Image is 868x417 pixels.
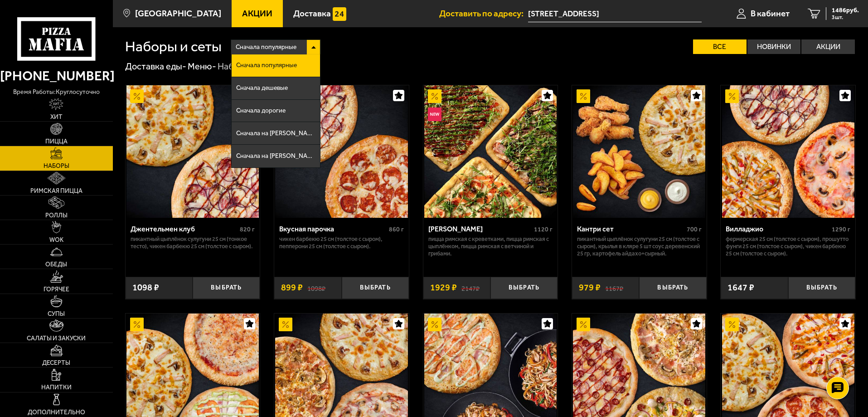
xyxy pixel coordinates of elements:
[30,188,82,194] span: Римская пицца
[528,5,702,22] input: Ваш адрес доставки
[275,85,407,218] img: Вкусная парочка
[242,9,272,18] span: Акции
[693,39,747,54] label: Все
[130,89,144,103] img: Акционный
[573,85,705,218] img: Кантри сет
[579,283,601,292] span: 979 ₽
[307,283,325,292] s: 1098 ₽
[439,9,528,18] span: Доставить по адресу:
[801,39,855,54] label: Акции
[131,235,255,250] p: Пикантный цыплёнок сулугуни 25 см (тонкое тесто), Чикен Барбекю 25 см (толстое с сыром).
[389,226,404,233] span: 860 г
[126,85,259,218] img: Джентельмен клуб
[577,89,590,103] img: Акционный
[188,61,216,72] a: Меню-
[727,283,754,292] span: 1647 ₽
[236,130,316,137] span: Сначала на [PERSON_NAME]
[125,39,222,54] h1: Наборы и сеты
[428,108,441,121] img: Новинка
[832,226,850,233] span: 1290 г
[279,225,387,233] div: Вкусная парочка
[236,85,288,91] span: Сначала дешевые
[274,85,409,218] a: АкционныйВкусная парочка
[528,5,702,22] span: Лоцманская улица, 3
[751,9,790,18] span: В кабинет
[293,9,331,18] span: Доставка
[424,85,557,218] img: Мама Миа
[45,212,68,219] span: Роллы
[534,226,553,233] span: 1120 г
[687,226,702,233] span: 700 г
[572,85,707,218] a: АкционныйКантри сет
[27,335,86,342] span: Салаты и закуски
[45,138,68,145] span: Пицца
[132,283,159,292] span: 1098 ₽
[42,360,70,366] span: Десерты
[236,153,316,159] span: Сначала на [PERSON_NAME]
[832,7,859,14] span: 1486 руб.
[49,237,63,243] span: WOK
[490,277,558,299] button: Выбрать
[45,261,67,268] span: Обеды
[725,318,739,331] img: Акционный
[577,235,702,257] p: Пикантный цыплёнок сулугуни 25 см (толстое с сыром), крылья в кляре 5 шт соус деревенский 25 гр, ...
[428,235,553,257] p: Пицца Римская с креветками, Пицца Римская с цыплёнком, Пицца Римская с ветчиной и грибами.
[788,277,855,299] button: Выбрать
[721,85,855,218] a: АкционныйВилладжио
[236,108,286,114] span: Сначала дорогие
[50,114,63,120] span: Хит
[131,225,238,233] div: Джентельмен клуб
[747,39,801,54] label: Новинки
[639,277,706,299] button: Выбрать
[342,277,409,299] button: Выбрать
[832,15,859,20] span: 3 шт.
[423,85,558,218] a: АкционныйНовинкаМама Миа
[48,311,65,317] span: Супы
[193,277,260,299] button: Выбрать
[333,7,346,21] img: 15daf4d41897b9f0e9f617042186c801.svg
[135,9,221,18] span: [GEOGRAPHIC_DATA]
[605,283,623,292] s: 1167 ₽
[279,235,404,250] p: Чикен Барбекю 25 см (толстое с сыром), Пепперони 25 см (толстое с сыром).
[240,226,255,233] span: 820 г
[44,286,69,293] span: Горячее
[279,318,292,331] img: Акционный
[218,61,250,73] div: Наборы
[130,318,144,331] img: Акционный
[577,318,590,331] img: Акционный
[44,163,69,169] span: Наборы
[281,283,303,292] span: 899 ₽
[461,283,480,292] s: 2147 ₽
[236,39,296,56] span: Сначала популярные
[236,62,297,69] span: Сначала популярные
[726,225,829,233] div: Вилладжио
[726,235,850,257] p: Фермерская 25 см (толстое с сыром), Прошутто Фунги 25 см (толстое с сыром), Чикен Барбекю 25 см (...
[125,61,186,72] a: Доставка еды-
[126,85,260,218] a: АкционныйДжентельмен клуб
[577,225,684,233] div: Кантри сет
[722,85,854,218] img: Вилладжио
[28,409,85,416] span: Дополнительно
[430,283,457,292] span: 1929 ₽
[41,384,72,391] span: Напитки
[725,89,739,103] img: Акционный
[428,225,532,233] div: [PERSON_NAME]
[428,318,441,331] img: Акционный
[428,89,441,103] img: Акционный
